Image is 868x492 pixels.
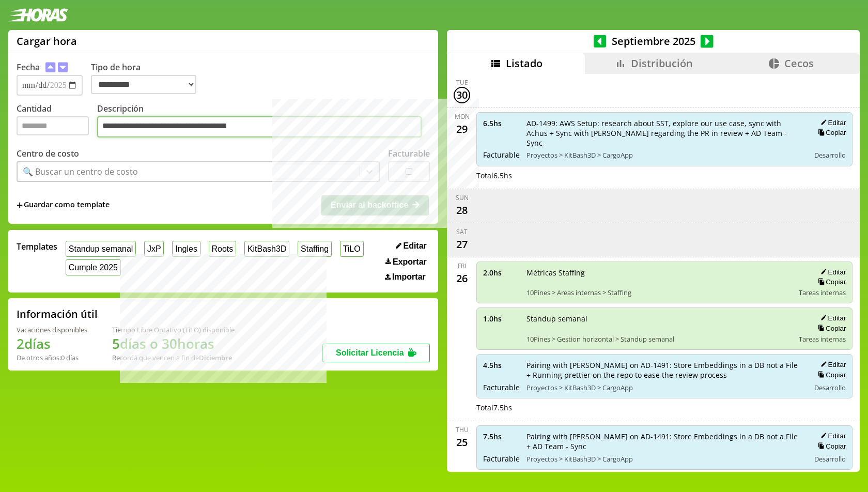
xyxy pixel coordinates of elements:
button: Ingles [172,241,200,257]
button: Copiar [815,128,846,137]
span: 1.0 hs [483,314,519,324]
button: Standup semanal [66,241,136,257]
button: Copiar [815,278,846,286]
span: 10Pines > Areas internas > Staffing [526,288,792,297]
span: Proyectos > KitBash3D > CargoApp [526,150,802,160]
h1: Cargar hora [17,34,77,48]
div: Tue [456,78,468,87]
span: Tareas internas [799,288,846,297]
button: Solicitar Licencia [322,344,430,362]
div: De otros años: 0 días [17,353,87,362]
span: Solicitar Licencia [336,348,404,357]
div: 30 [454,87,470,103]
span: Listado [506,56,542,70]
span: Exportar [393,257,427,267]
span: Facturable [483,382,519,392]
img: logotipo [8,8,68,22]
div: 25 [454,434,470,451]
span: Desarrollo [814,383,846,392]
div: Mon [455,112,470,121]
button: KitBash3D [244,241,289,257]
span: Importar [392,272,426,282]
span: + [17,199,23,211]
div: Thu [456,425,469,434]
span: Pairing with [PERSON_NAME] on AD-1491: Store Embeddings in a DB not a File + Running prettier on ... [526,360,802,380]
div: 29 [454,121,470,137]
button: Copiar [815,371,846,379]
div: 🔍 Buscar un centro de costo [23,166,138,177]
span: Cecos [784,56,814,70]
label: Fecha [17,62,40,73]
div: Sun [456,193,469,202]
span: 10Pines > Gestion horizontal > Standup semanal [526,334,792,344]
b: Diciembre [199,353,232,362]
span: Tareas internas [799,334,846,344]
select: Tipo de hora [91,75,196,94]
span: Editar [403,241,426,251]
span: Desarrollo [814,454,846,464]
button: Editar [817,118,846,127]
button: TiLO [340,241,364,257]
span: Standup semanal [526,314,792,324]
button: Exportar [382,257,430,267]
span: Distribución [631,56,693,70]
button: Editar [393,241,430,251]
h1: 5 días o 30 horas [112,334,235,353]
button: Editar [817,314,846,322]
textarea: Descripción [97,116,422,138]
div: Total 6.5 hs [476,171,853,180]
span: Septiembre 2025 [606,34,701,48]
div: scrollable content [447,74,860,470]
div: Total 7.5 hs [476,403,853,412]
span: Desarrollo [814,150,846,160]
label: Facturable [388,148,430,159]
span: 4.5 hs [483,360,519,370]
span: Facturable [483,150,519,160]
label: Descripción [97,103,430,141]
span: Proyectos > KitBash3D > CargoApp [526,454,802,464]
h1: 2 días [17,334,87,353]
span: Templates [17,241,57,252]
button: Roots [209,241,236,257]
div: 28 [454,202,470,219]
div: 27 [454,236,470,253]
span: Pairing with [PERSON_NAME] on AD-1491: Store Embeddings in a DB not a File + AD Team - Sync [526,432,802,451]
h2: Información útil [17,307,98,321]
span: AD-1499: AWS Setup: research about SST, explore our use case, sync with Achus + Sync with [PERSON... [526,118,802,148]
span: 7.5 hs [483,432,519,441]
div: 26 [454,270,470,287]
button: Staffing [298,241,332,257]
span: 6.5 hs [483,118,519,128]
span: +Guardar como template [17,199,110,211]
button: JxP [144,241,164,257]
div: Vacaciones disponibles [17,325,87,334]
div: Recordá que vencen a fin de [112,353,235,362]
span: Proyectos > KitBash3D > CargoApp [526,383,802,392]
label: Tipo de hora [91,62,205,96]
div: Sat [456,227,468,236]
button: Copiar [815,442,846,451]
input: Cantidad [17,116,89,135]
span: Facturable [483,454,519,464]
div: Fri [458,262,466,270]
span: Métricas Staffing [526,268,792,278]
button: Copiar [815,324,846,333]
label: Centro de costo [17,148,79,159]
label: Cantidad [17,103,97,141]
button: Editar [817,360,846,369]
div: Tiempo Libre Optativo (TiLO) disponible [112,325,235,334]
button: Cumple 2025 [66,259,121,275]
button: Editar [817,432,846,440]
button: Editar [817,268,846,276]
span: 2.0 hs [483,268,519,278]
